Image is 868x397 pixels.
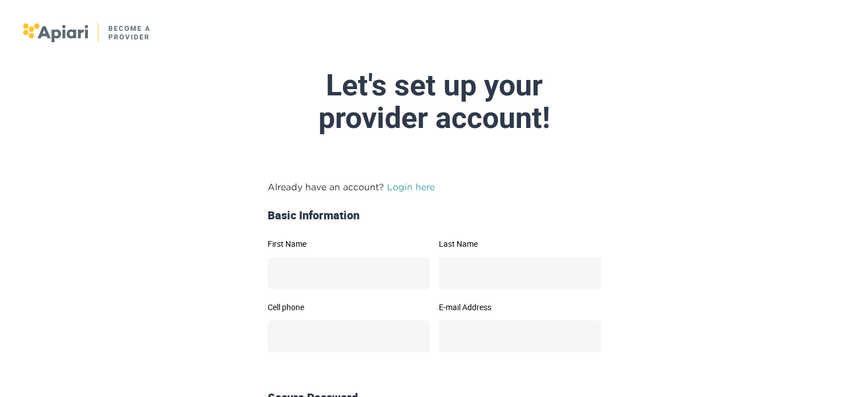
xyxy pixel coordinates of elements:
div: Basic Information [263,207,605,224]
a: Login here [387,182,435,192]
label: E-mail Address [439,303,601,311]
div: Let's set up your provider account! [165,69,704,134]
label: Cell phone [268,303,430,311]
p: Already have an account? [268,180,601,194]
label: Last Name [439,240,601,248]
label: First Name [268,240,430,248]
img: logo [23,23,151,42]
